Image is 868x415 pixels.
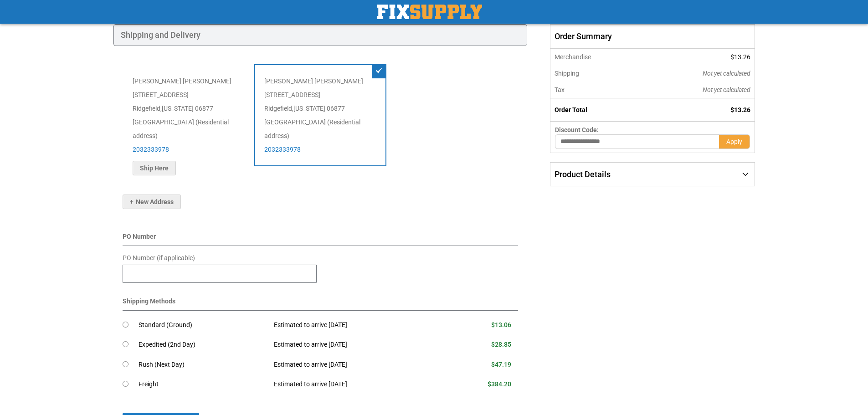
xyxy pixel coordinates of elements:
span: Order Summary [550,24,755,49]
span: New Address [130,198,174,205]
td: Expedited (2nd Day) [139,335,267,355]
div: Shipping Methods [123,297,519,311]
th: Merchandise [550,49,641,65]
a: 2032333978 [264,146,301,153]
td: Freight [139,374,267,395]
div: [PERSON_NAME] [PERSON_NAME] [STREET_ADDRESS] Ridgefield , 06877 [GEOGRAPHIC_DATA] (Residential ad... [123,64,255,185]
th: Tax [550,82,641,98]
span: Apply [726,138,742,145]
td: Estimated to arrive [DATE] [267,335,443,355]
td: Standard (Ground) [139,315,267,335]
span: $384.20 [488,380,511,388]
button: Ship Here [133,161,176,175]
span: PO Number (if applicable) [123,254,195,261]
span: $47.19 [491,361,511,368]
span: $13.06 [491,321,511,328]
button: Apply [719,134,750,149]
span: $13.26 [730,106,750,113]
td: Estimated to arrive [DATE] [267,355,443,375]
span: [US_STATE] [293,105,325,112]
span: Product Details [555,169,611,179]
span: $13.26 [730,53,750,61]
span: $28.85 [491,341,511,348]
div: Shipping and Delivery [113,24,528,46]
div: PO Number [123,232,519,246]
span: Discount Code: [555,126,599,133]
span: Not yet calculated [703,70,750,77]
strong: Order Total [555,106,587,113]
td: Rush (Next Day) [139,355,267,375]
span: Ship Here [140,164,169,172]
span: Shipping [555,70,579,77]
a: store logo [377,5,482,19]
span: Not yet calculated [703,86,750,93]
span: [US_STATE] [162,105,194,112]
td: Estimated to arrive [DATE] [267,315,443,335]
img: Fix Industrial Supply [377,5,482,19]
button: New Address [123,195,181,209]
a: 2032333978 [133,146,169,153]
div: [PERSON_NAME] [PERSON_NAME] [STREET_ADDRESS] Ridgefield , 06877 [GEOGRAPHIC_DATA] (Residential ad... [254,64,386,166]
td: Estimated to arrive [DATE] [267,374,443,395]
